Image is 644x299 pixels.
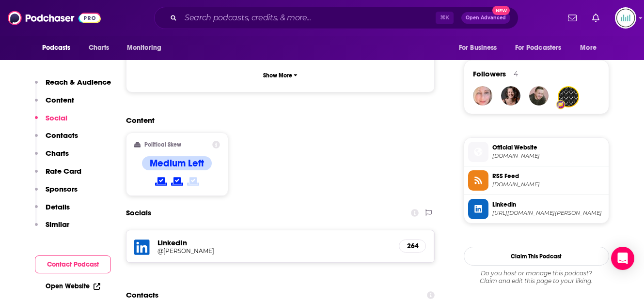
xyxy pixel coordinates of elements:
[46,95,74,105] p: Content
[46,149,69,158] p: Charts
[492,200,605,209] span: Linkedin
[263,72,292,79] p: Show More
[461,12,510,24] button: Open AdvancedNew
[492,209,605,217] span: https://www.linkedin.com/in/heather-caygle
[144,141,181,148] h2: Political Skew
[492,152,605,160] span: punchbowl.news
[150,157,204,169] h4: Medium Left
[514,70,518,78] div: 4
[452,39,509,57] button: open menu
[46,220,69,229] p: Similar
[588,10,603,26] a: Show notifications dropdown
[120,39,174,57] button: open menu
[35,77,111,95] button: Reach & Audience
[154,7,518,29] div: Search podcasts, credits, & more...
[82,39,115,57] a: Charts
[611,247,634,270] div: Open Intercom Messenger
[46,184,78,194] p: Sponsors
[473,69,506,78] span: Followers
[580,41,597,55] span: More
[157,247,313,254] h5: @[PERSON_NAME]
[46,202,70,211] p: Details
[515,41,562,55] span: For Podcasters
[89,41,110,55] span: Charts
[492,143,605,152] span: Official Website
[46,131,78,140] p: Contacts
[459,41,497,55] span: For Business
[468,199,605,219] a: Linkedin[URL][DOMAIN_NAME][PERSON_NAME]
[464,269,609,285] div: Claim and edit this page to your liking.
[35,255,111,273] button: Contact Podcast
[556,100,565,109] img: User Badge Icon
[464,247,609,266] button: Claim This Podcast
[529,86,549,105] img: bgough
[464,269,609,277] span: Do you host or manage this podcast?
[8,9,101,27] img: Podchaser - Follow, Share and Rate Podcasts
[492,6,510,15] span: New
[615,7,636,29] button: Show profile menu
[492,172,605,180] span: RSS Feed
[126,116,427,125] h2: Content
[615,7,636,29] img: User Profile
[468,170,605,191] a: RSS Feed[DOMAIN_NAME]
[509,39,576,57] button: open menu
[35,149,69,166] button: Charts
[573,39,609,57] button: open menu
[35,220,69,238] button: Similar
[126,204,151,222] h2: Socials
[134,66,427,84] button: Show More
[473,86,492,105] img: dggpa5
[157,238,392,247] h5: LinkedIn
[35,202,70,220] button: Details
[181,10,436,26] input: Search podcasts, credits, & more...
[35,184,78,202] button: Sponsors
[436,12,454,24] span: ⌘ K
[615,7,636,29] span: Logged in as podglomerate
[35,95,74,113] button: Content
[46,113,67,122] p: Social
[46,282,100,290] a: Open Website
[501,86,520,105] img: ElisaAllechant
[35,39,83,57] button: open menu
[127,41,161,55] span: Monitoring
[407,242,418,250] h5: 264
[35,131,78,149] button: Contacts
[46,77,111,87] p: Reach & Audience
[46,166,81,176] p: Rate Card
[468,142,605,162] a: Official Website[DOMAIN_NAME]
[492,181,605,188] span: feeds.megaphone.fm
[466,15,506,20] span: Open Advanced
[157,247,392,254] a: @[PERSON_NAME]
[35,166,81,184] button: Rate Card
[559,87,578,106] img: Seyfert
[42,41,71,55] span: Podcasts
[564,10,581,26] a: Show notifications dropdown
[35,113,67,131] button: Social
